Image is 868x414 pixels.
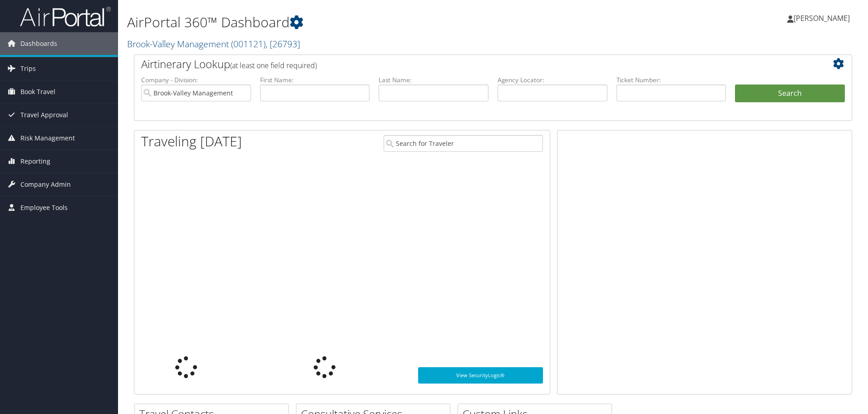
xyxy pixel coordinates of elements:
[20,32,57,55] span: Dashboards
[141,75,251,85] label: Company - Division:
[20,127,75,150] span: Risk Management
[141,56,785,72] h2: Airtinerary Lookup
[141,132,242,151] h1: Traveling [DATE]
[20,104,68,126] span: Travel Approval
[127,13,615,32] h1: AirPortal 360™ Dashboard
[20,57,36,80] span: Trips
[379,75,488,85] label: Last Name:
[20,80,55,103] span: Book Travel
[794,13,850,23] span: [PERSON_NAME]
[127,38,300,50] a: Brook-Valley Management
[260,75,370,85] label: First Name:
[498,75,607,85] label: Agency Locator:
[266,38,300,50] span: , [ 26793 ]
[384,135,543,152] input: Search for Traveler
[20,150,50,173] span: Reporting
[735,85,845,103] button: Search
[787,5,859,32] a: [PERSON_NAME]
[20,6,111,27] img: airportal-logo.png
[20,173,71,196] span: Company Admin
[231,38,266,50] span: ( 001121 )
[616,75,726,85] label: Ticket Number:
[418,367,543,384] a: View SecurityLogic®
[20,196,68,219] span: Employee Tools
[230,60,317,70] span: (at least one field required)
